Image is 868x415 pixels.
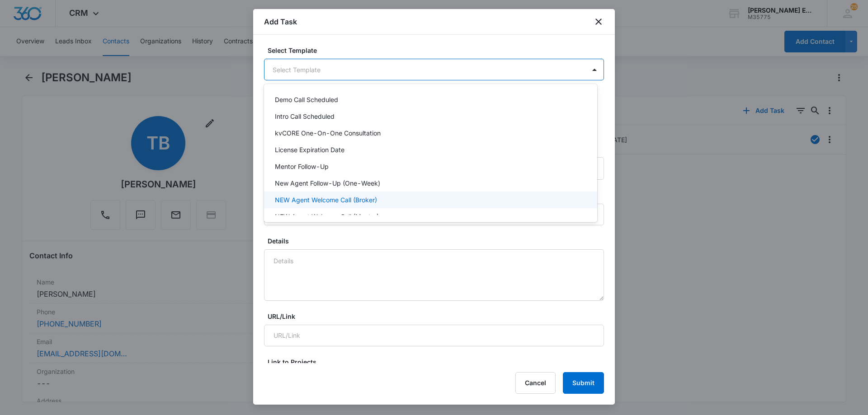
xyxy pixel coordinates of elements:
[275,178,380,188] p: New Agent Follow-Up (One-Week)
[275,112,335,121] p: Intro Call Scheduled
[275,212,379,221] p: NEW Agent Welcome Call (Mentor)
[275,128,381,138] p: kvCORE One-On-One Consultation
[275,145,344,154] p: License Expiration Date
[275,162,329,171] p: Mentor Follow-Up
[275,195,377,205] p: NEW Agent Welcome Call (Broker)
[275,95,338,104] p: Demo Call Scheduled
